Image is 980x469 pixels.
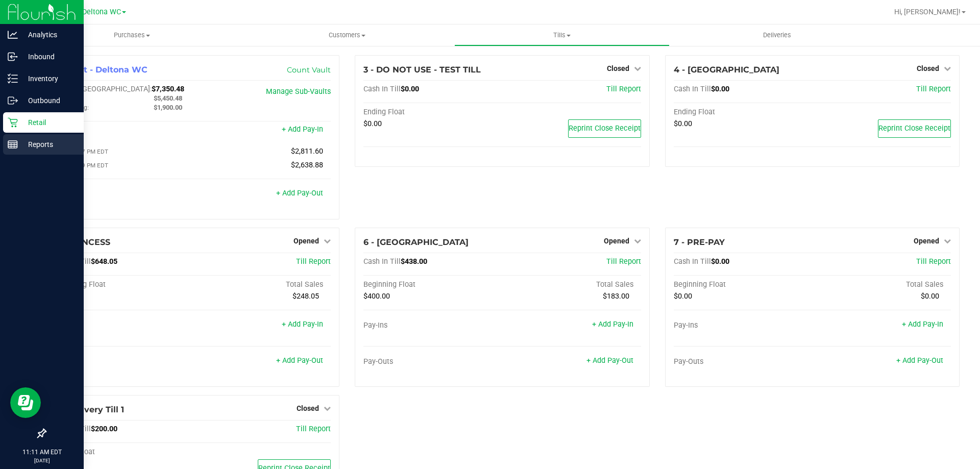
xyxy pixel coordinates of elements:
[54,190,192,199] div: Pay-Outs
[902,320,943,329] a: + Add Pay-In
[8,30,18,40] inline-svg: Analytics
[8,52,18,62] inline-svg: Inbound
[5,448,79,457] p: 11:11 AM EDT
[82,8,121,16] span: Deltona WC
[674,119,692,128] span: $0.00
[363,119,382,128] span: $0.00
[291,161,323,169] span: $2,638.88
[8,73,18,84] inline-svg: Inventory
[266,87,331,96] a: Manage Sub-Vaults
[296,257,331,266] a: Till Report
[363,321,502,330] div: Pay-Ins
[454,24,669,46] a: Tills
[606,257,641,266] a: Till Report
[54,280,192,289] div: Beginning Float
[363,357,502,366] div: Pay-Outs
[569,124,641,133] span: Reprint Close Receipt
[8,139,18,150] inline-svg: Reports
[240,31,454,40] span: Customers
[239,24,454,46] a: Customers
[896,356,943,365] a: + Add Pay-Out
[674,237,725,247] span: 7 - PRE-PAY
[287,65,331,75] a: Count Vault
[363,85,401,93] span: Cash In Till
[291,147,323,156] span: $2,811.60
[916,257,951,266] a: Till Report
[674,357,813,366] div: Pay-Outs
[296,425,331,433] a: Till Report
[18,72,79,85] p: Inventory
[401,257,427,266] span: $438.00
[8,117,18,128] inline-svg: Retail
[276,189,323,198] a: + Add Pay-Out
[282,125,323,134] a: + Add Pay-In
[18,138,79,151] p: Reports
[54,405,124,414] span: 8 - Delivery Till 1
[18,29,79,41] p: Analytics
[54,448,192,457] div: Ending Float
[91,425,117,433] span: $200.00
[24,31,239,40] span: Purchases
[8,95,18,106] inline-svg: Outbound
[711,257,729,266] span: $0.00
[878,119,951,138] button: Reprint Close Receipt
[10,387,41,418] iframe: Resource center
[54,85,152,93] span: Cash In [GEOGRAPHIC_DATA]:
[192,280,331,289] div: Total Sales
[363,108,502,117] div: Ending Float
[502,280,641,289] div: Total Sales
[914,237,939,245] span: Opened
[54,357,192,366] div: Pay-Outs
[363,237,469,247] span: 6 - [GEOGRAPHIC_DATA]
[293,237,319,245] span: Opened
[363,280,502,289] div: Beginning Float
[894,8,961,16] span: Hi, [PERSON_NAME]!
[921,292,939,301] span: $0.00
[568,119,641,138] button: Reprint Close Receipt
[18,94,79,107] p: Outbound
[674,108,813,117] div: Ending Float
[401,85,419,93] span: $0.00
[292,292,319,301] span: $248.05
[5,457,79,464] p: [DATE]
[455,31,669,40] span: Tills
[916,85,951,93] a: Till Report
[603,292,629,301] span: $183.00
[152,85,184,93] span: $7,350.48
[674,321,813,330] div: Pay-Ins
[276,356,323,365] a: + Add Pay-Out
[24,24,239,46] a: Purchases
[917,64,939,72] span: Closed
[674,280,813,289] div: Beginning Float
[674,292,692,301] span: $0.00
[154,104,182,111] span: $1,900.00
[592,320,633,329] a: + Add Pay-In
[749,31,805,40] span: Deliveries
[670,24,885,46] a: Deliveries
[91,257,117,266] span: $648.05
[18,51,79,63] p: Inbound
[674,85,711,93] span: Cash In Till
[878,124,950,133] span: Reprint Close Receipt
[711,85,729,93] span: $0.00
[363,292,390,301] span: $400.00
[586,356,633,365] a: + Add Pay-Out
[363,65,481,75] span: 3 - DO NOT USE - TEST TILL
[54,65,148,75] span: 1 - Vault - Deltona WC
[54,126,192,135] div: Pay-Ins
[607,64,629,72] span: Closed
[606,85,641,93] a: Till Report
[674,65,779,75] span: 4 - [GEOGRAPHIC_DATA]
[54,321,192,330] div: Pay-Ins
[674,257,711,266] span: Cash In Till
[604,237,629,245] span: Opened
[282,320,323,329] a: + Add Pay-In
[812,280,951,289] div: Total Sales
[297,404,319,412] span: Closed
